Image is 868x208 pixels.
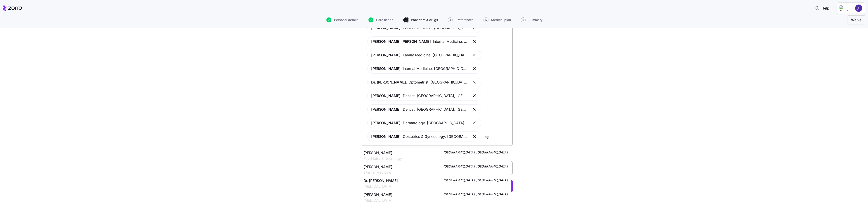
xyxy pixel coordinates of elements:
[840,5,849,11] img: Employer logo
[363,192,393,198] span: [PERSON_NAME]
[325,17,359,22] a: Personal details
[376,18,393,22] span: Care needs
[363,178,398,184] span: Dr. [PERSON_NAME]
[448,17,474,22] button: 4Preferences
[368,17,393,22] button: Care needs
[855,5,862,12] img: 1cba35d8d565624e59f9523849a83a39
[403,17,438,22] button: 3Providers & drugs
[371,80,406,84] span: Dr. [PERSON_NAME]
[363,170,392,175] span: Internal Medicine
[491,18,511,22] span: Medical plan
[443,178,508,182] span: [GEOGRAPHIC_DATA], [GEOGRAPHIC_DATA]
[363,156,402,161] span: Psychiatry & Neurology
[443,164,508,169] span: [GEOGRAPHIC_DATA], [GEOGRAPHIC_DATA]
[484,17,488,22] span: 5
[371,93,401,98] span: [PERSON_NAME]
[371,53,401,57] span: [PERSON_NAME]
[371,121,401,125] span: [PERSON_NAME]
[485,134,510,139] input: Search your doctors
[371,39,468,44] span: , Internal Medicine , [GEOGRAPHIC_DATA], [GEOGRAPHIC_DATA]
[371,79,468,85] span: , Optometrist , [GEOGRAPHIC_DATA], [GEOGRAPHIC_DATA]
[403,17,408,22] span: 3
[371,39,431,44] span: [PERSON_NAME] [PERSON_NAME]
[528,18,542,22] span: Summary
[851,17,861,23] span: Waive
[371,66,401,71] span: [PERSON_NAME]
[455,18,474,22] span: Preferences
[811,4,833,13] button: Help
[521,17,526,22] span: 6
[371,107,468,112] span: , Dentist , [GEOGRAPHIC_DATA], [GEOGRAPHIC_DATA]
[368,17,393,22] a: Care needs
[443,150,508,155] span: [GEOGRAPHIC_DATA], [GEOGRAPHIC_DATA]
[484,17,511,22] button: 5Medical plan
[371,134,468,139] span: , Obstetrics & Gynecology , [GEOGRAPHIC_DATA], [GEOGRAPHIC_DATA]
[326,17,359,22] button: Personal details
[371,120,468,126] span: , Dermatology , [GEOGRAPHIC_DATA], [GEOGRAPHIC_DATA]
[815,5,829,11] span: Help
[363,198,393,203] span: [MEDICAL_DATA]
[371,66,468,72] span: , Internal Medicine , [GEOGRAPHIC_DATA], [GEOGRAPHIC_DATA]
[363,184,398,189] span: [MEDICAL_DATA]
[363,150,402,156] span: [PERSON_NAME]
[402,17,438,22] a: 3Providers & drugs
[443,192,508,196] span: [GEOGRAPHIC_DATA], [GEOGRAPHIC_DATA]
[521,17,542,22] button: 6Summary
[371,134,401,139] span: [PERSON_NAME]
[371,25,468,31] span: , Internal Medicine , [GEOGRAPHIC_DATA], [GEOGRAPHIC_DATA]
[371,26,401,30] span: [PERSON_NAME]
[847,15,865,24] button: Waive
[371,107,401,112] span: [PERSON_NAME]
[448,17,453,22] span: 4
[363,164,392,170] span: [PERSON_NAME]
[411,18,438,22] span: Providers & drugs
[371,52,468,58] span: , Family Medicine , [GEOGRAPHIC_DATA], [GEOGRAPHIC_DATA]
[334,18,359,22] span: Personal details
[371,93,468,99] span: , Dentist , [GEOGRAPHIC_DATA], [GEOGRAPHIC_DATA]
